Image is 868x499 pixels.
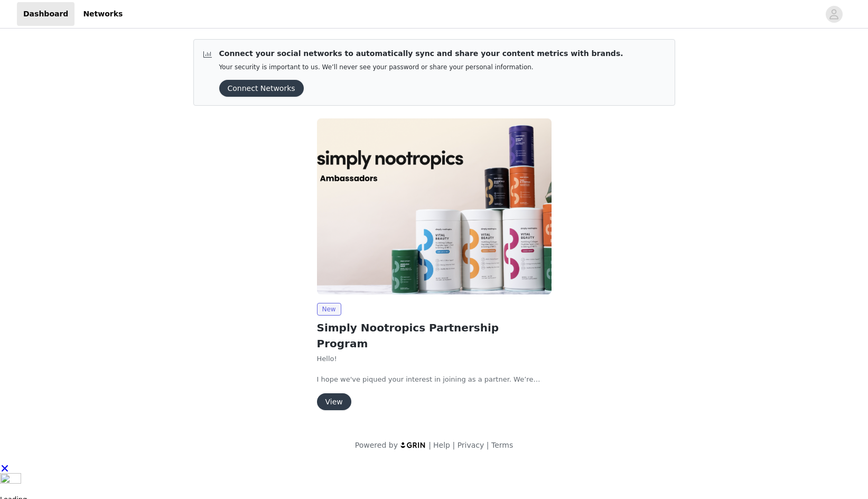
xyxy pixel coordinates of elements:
a: View [317,398,351,406]
p: I hope we've piqued your interest in joining as a partner. We’re thrilled at the potential to hav... [317,374,552,385]
span: New [317,303,341,316]
img: Simply Nootropics - AUS [317,118,552,294]
span: | [452,441,455,449]
span: Powered by [355,441,398,449]
button: Connect Networks [219,80,304,97]
a: Help [433,441,450,449]
a: Networks [77,2,129,26]
p: Your security is important to us. We’ll never see your password or share your personal information. [219,63,623,71]
a: Dashboard [17,2,74,26]
p: Connect your social networks to automatically sync and share your content metrics with brands. [219,48,623,59]
span: | [428,441,431,449]
a: Terms [491,441,513,449]
div: avatar [829,6,839,23]
h2: Simply Nootropics Partnership Program [317,320,552,352]
button: View [317,393,351,410]
a: Privacy [458,441,484,449]
p: Hello! [317,354,552,364]
span: | [487,441,489,449]
img: logo [400,441,426,448]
